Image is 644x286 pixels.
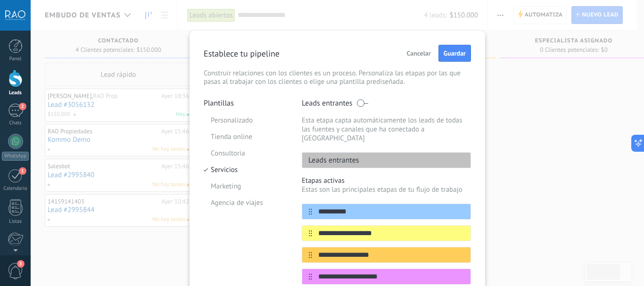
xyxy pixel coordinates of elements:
li: Tienda online [204,129,288,145]
li: Personalizado [204,112,288,129]
span: 1 [19,167,26,175]
p: Leads entrantes [302,155,359,165]
span: Cancelar [407,50,431,57]
li: Servicios [204,162,288,178]
div: Listas [2,219,29,225]
button: Guardar [438,45,471,62]
li: Marketing [204,178,288,195]
p: Construir relaciones con los clientes es un proceso. Personaliza las etapas por las que pasas al ... [204,69,471,86]
span: 2 [19,103,26,110]
span: 3 [17,260,25,268]
p: Leads entrantes [302,98,353,108]
div: Leads [2,90,29,96]
div: Panel [2,56,29,62]
p: Estas son las principales etapas de tu flujo de trabajo [302,185,471,194]
p: Etapas activas [302,176,471,185]
button: Cancelar [403,46,435,60]
p: Plantillas [204,98,288,108]
div: Chats [2,120,29,126]
p: Establece tu pipeline [204,48,280,59]
span: Guardar [444,50,466,57]
div: WhatsApp [2,152,29,161]
p: Esta etapa capta automáticamente los leads de todas las fuentes y canales que ha conectado a [GEO... [302,116,471,143]
div: Calendario [2,186,29,192]
li: Agencia de viajes [204,195,288,211]
li: Consultoria [204,145,288,162]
